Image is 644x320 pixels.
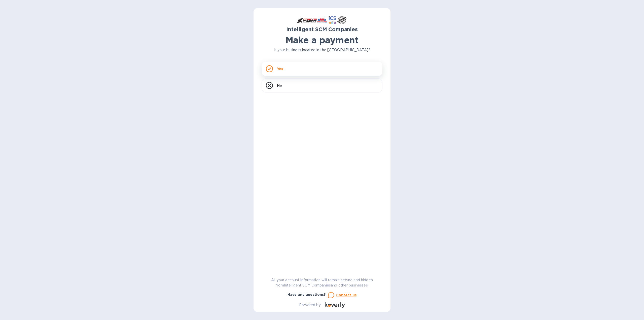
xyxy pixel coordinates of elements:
h1: Make a payment [262,35,382,45]
p: No [277,83,282,88]
p: All your account information will remain secure and hidden from Intelligent SCM Companies and oth... [262,277,382,288]
p: Powered by [299,302,320,308]
p: Is your business located in the [GEOGRAPHIC_DATA]? [262,47,382,53]
b: Intelligent SCM Companies [286,26,358,33]
b: Have any questions? [288,293,326,297]
p: Yes [277,66,283,71]
u: Contact us [336,293,357,297]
